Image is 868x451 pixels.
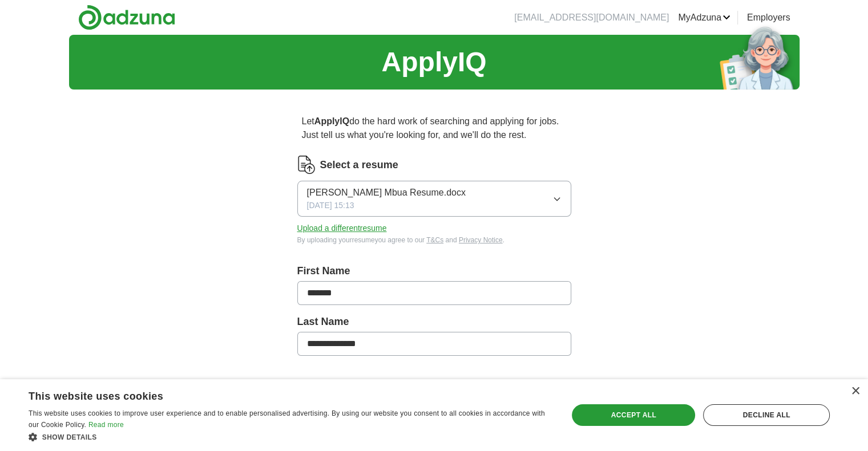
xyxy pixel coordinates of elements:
[459,236,503,244] a: Privacy Notice
[426,236,443,244] a: T&Cs
[314,116,349,126] strong: ApplyIQ
[42,433,97,441] span: Show details
[297,181,571,217] button: [PERSON_NAME] Mbua Resume.docx[DATE] 15:13
[297,314,571,330] label: Last Name
[297,235,571,245] div: By uploading your resume you agree to our and .
[703,404,830,426] div: Decline all
[297,156,316,174] img: CV Icon
[514,11,669,25] li: [EMAIL_ADDRESS][DOMAIN_NAME]
[78,5,175,30] img: Adzuna logo
[297,263,571,279] label: First Name
[678,11,730,25] a: MyAdzuna
[747,11,790,25] a: Employers
[297,110,571,147] p: Let do the hard work of searching and applying for jobs. Just tell us what you're looking for, an...
[29,386,523,403] div: This website uses cookies
[29,409,545,429] span: This website uses cookies to improve user experience and to enable personalised advertising. By u...
[320,157,398,173] label: Select a resume
[572,404,695,426] div: Accept all
[307,200,354,212] span: [DATE] 15:13
[381,42,486,83] h1: ApplyIQ
[88,421,124,429] a: Read more, opens a new window
[307,186,466,200] span: [PERSON_NAME] Mbua Resume.docx
[297,222,387,234] button: Upload a differentresume
[29,431,552,442] div: Show details
[851,387,859,396] div: Close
